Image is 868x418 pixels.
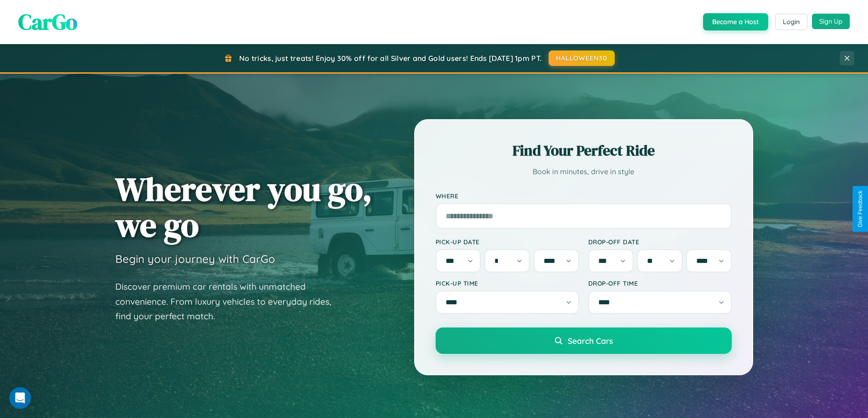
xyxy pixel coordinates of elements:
p: Book in minutes, drive in style [436,165,732,178]
div: Give Feedback [857,191,863,227]
button: Search Cars [436,327,732,354]
h2: Find Your Perfect Ride [436,141,732,161]
label: Pick-up Date [436,238,579,246]
iframe: Intercom live chat [9,387,31,409]
span: CarGo [18,7,77,37]
p: Discover premium car rentals with unmatched convenience. From luxury vehicles to everyday rides, ... [115,279,343,324]
button: Login [775,14,807,30]
span: No tricks, just treats! Enjoy 30% off for all Silver and Gold users! Ends [DATE] 1pm PT. [239,54,542,63]
span: Search Cars [568,336,613,346]
label: Where [436,192,732,200]
h1: Wherever you go, we go [115,171,372,243]
button: Sign Up [812,14,850,29]
label: Pick-up Time [436,279,579,287]
label: Drop-off Time [588,279,732,287]
button: HALLOWEEN30 [549,50,615,66]
button: Become a Host [703,13,768,30]
h3: Begin your journey with CarGo [115,252,275,266]
label: Drop-off Date [588,238,732,246]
